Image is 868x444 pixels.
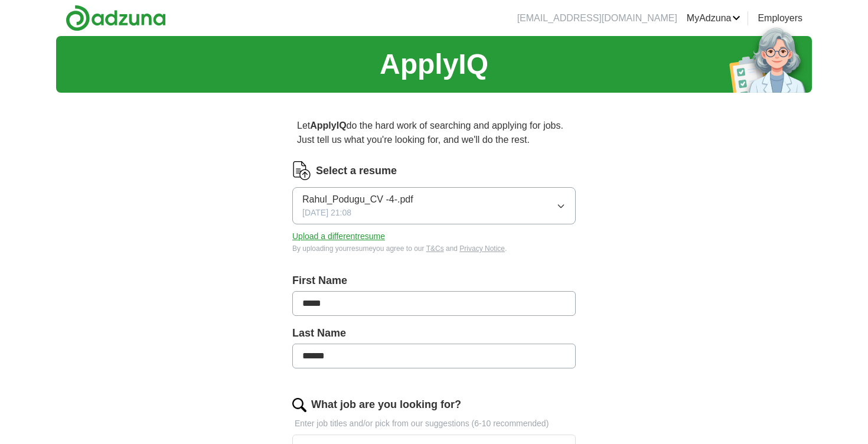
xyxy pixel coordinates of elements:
[292,398,306,412] img: search.png
[316,163,397,179] label: Select a resume
[302,207,351,219] span: [DATE] 21:08
[292,161,311,180] img: CV Icon
[459,244,505,253] a: Privacy Notice
[758,11,802,25] a: Employers
[292,230,385,243] button: Upload a differentresume
[292,417,576,430] p: Enter job titles and/or pick from our suggestions (6-10 recommended)
[517,11,677,25] li: [EMAIL_ADDRESS][DOMAIN_NAME]
[292,273,576,289] label: First Name
[426,244,444,253] a: T&Cs
[292,187,576,224] button: Rahul_Podugu_CV -4-.pdf[DATE] 21:08
[302,192,413,207] span: Rahul_Podugu_CV -4-.pdf
[292,325,576,341] label: Last Name
[380,43,488,86] h1: ApplyIQ
[310,120,346,130] strong: ApplyIQ
[66,5,166,31] img: Adzuna logo
[292,114,576,152] p: Let do the hard work of searching and applying for jobs. Just tell us what you're looking for, an...
[292,243,576,254] div: By uploading your resume you agree to our and .
[687,11,741,25] a: MyAdzuna
[311,397,461,413] label: What job are you looking for?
